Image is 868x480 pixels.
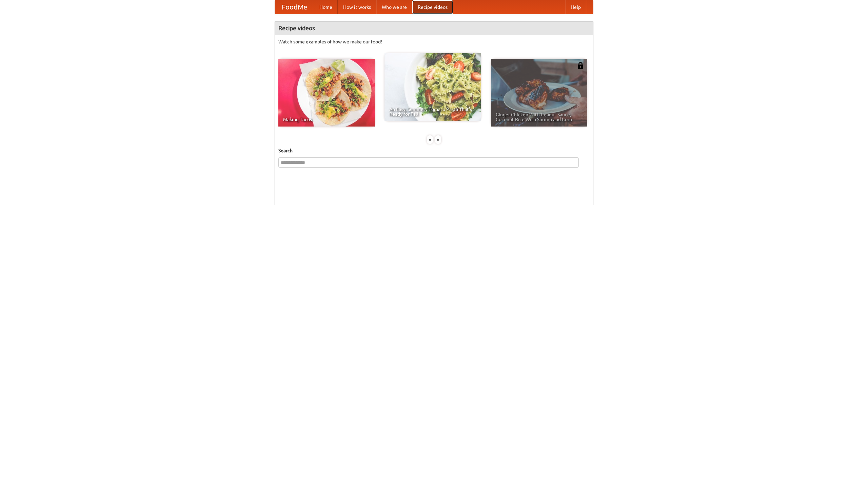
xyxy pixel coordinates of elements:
div: « [427,135,433,144]
span: An Easy, Summery Tomato Pasta That's Ready for Fall [389,107,476,116]
a: An Easy, Summery Tomato Pasta That's Ready for Fall [384,53,481,121]
a: Recipe videos [412,0,453,14]
a: How it works [338,0,376,14]
img: 483408.png [577,62,584,69]
a: Home [314,0,338,14]
a: Who we are [376,0,412,14]
a: Help [565,0,586,14]
div: » [435,135,441,144]
h5: Search [278,147,590,154]
h4: Recipe videos [275,21,593,35]
a: Making Tacos [278,59,375,127]
a: FoodMe [275,0,314,14]
p: Watch some examples of how we make our food! [278,38,590,45]
span: Making Tacos [283,117,370,122]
